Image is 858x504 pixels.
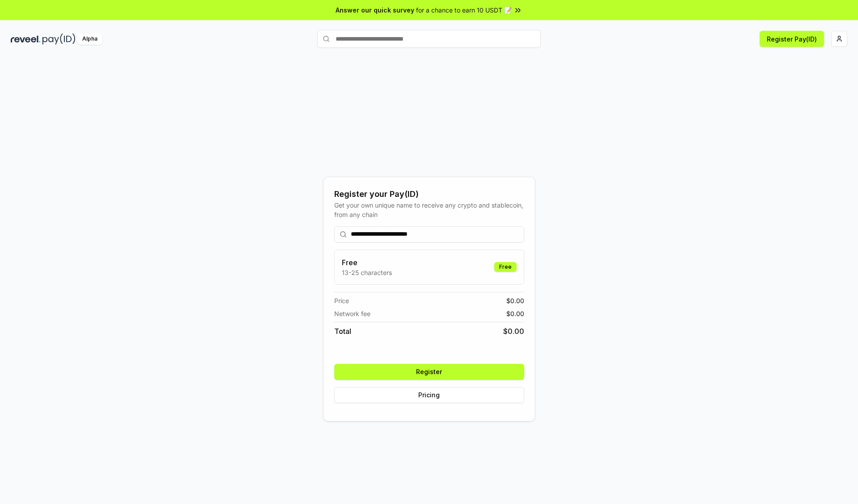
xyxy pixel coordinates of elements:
[334,326,351,337] span: Total
[342,257,392,268] h3: Free
[334,188,524,200] div: Register your Pay(ID)
[334,309,370,318] span: Network fee
[503,326,524,337] span: $ 0.00
[334,387,524,403] button: Pricing
[42,33,76,45] img: pay_id
[334,296,349,305] span: Price
[334,364,524,380] button: Register
[336,5,414,15] span: Answer our quick survey
[494,262,517,272] div: Free
[416,5,512,15] span: for a chance to earn 10 USDT 📝
[11,33,41,45] img: reveel_dark
[77,33,102,45] div: Alpha
[342,268,392,277] p: 13-25 characters
[506,296,524,305] span: $ 0.00
[506,309,524,318] span: $ 0.00
[334,200,524,219] div: Get your own unique name to receive any crypto and stablecoin, from any chain
[760,31,824,47] button: Register Pay(ID)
